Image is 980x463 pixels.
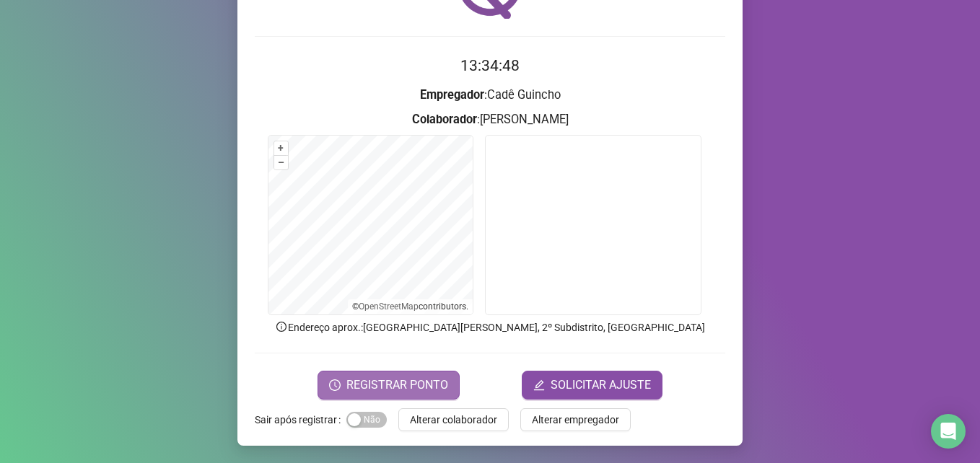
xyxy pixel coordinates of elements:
h3: : Cadê Guincho [255,86,725,105]
strong: Colaborador [412,113,477,126]
button: Alterar colaborador [398,408,509,431]
label: Sair após registrar [255,408,346,431]
li: © contributors. [352,301,468,312]
button: – [274,156,288,169]
span: Alterar colaborador [410,412,497,428]
span: Alterar empregador [532,412,619,428]
strong: Empregador [420,88,484,102]
a: OpenStreetMap [359,301,419,312]
span: edit [533,379,545,391]
button: Alterar empregador [520,408,631,431]
button: + [274,141,288,155]
button: REGISTRAR PONTO [318,371,460,400]
div: Open Intercom Messenger [931,414,966,449]
span: SOLICITAR AJUSTE [551,376,651,394]
span: clock-circle [329,379,341,391]
button: editSOLICITAR AJUSTE [522,371,662,400]
time: 13:34:48 [460,57,520,74]
span: REGISTRAR PONTO [346,376,448,394]
span: info-circle [275,320,288,333]
p: Endereço aprox. : [GEOGRAPHIC_DATA][PERSON_NAME], 2º Subdistrito, [GEOGRAPHIC_DATA] [255,319,725,335]
h3: : [PERSON_NAME] [255,110,725,129]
